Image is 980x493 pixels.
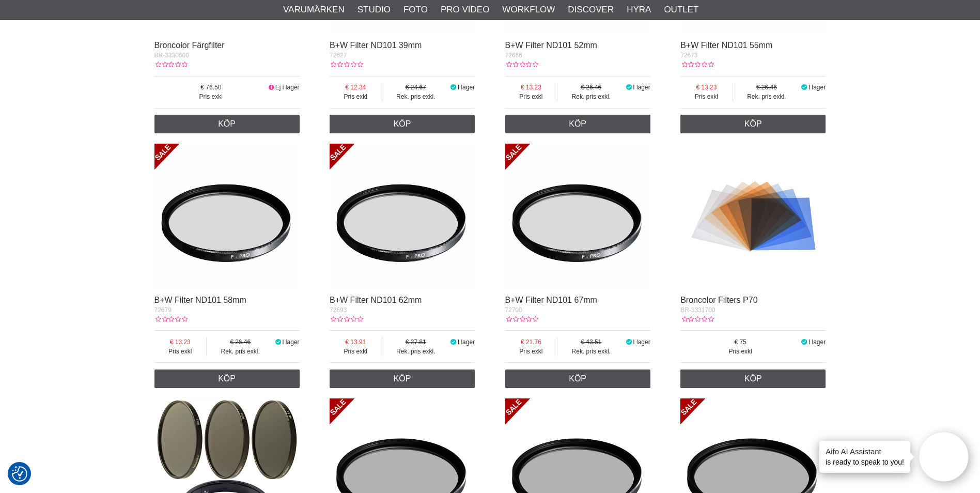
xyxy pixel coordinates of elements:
span: Pris exkl [330,347,381,356]
span: 27.81 [382,337,449,347]
i: Ej i lager [268,84,275,91]
span: Rek. pris exkl. [382,92,449,101]
a: B+W Filter ND101 39mm [330,41,422,50]
span: Pris exkl [680,347,800,356]
a: Outlet [664,3,698,17]
span: 26.46 [557,83,625,92]
a: Köp [680,369,826,388]
span: Pris exkl [154,92,268,101]
span: I lager [808,338,826,346]
span: Rek. pris exkl. [557,347,625,356]
a: Broncolor Filters P70 [680,296,757,304]
a: Köp [154,115,300,133]
span: 13.23 [154,337,206,347]
span: 13.23 [680,83,732,92]
span: 72666 [505,52,522,59]
div: Kundbetyg: 0 [505,60,538,69]
span: 75 [680,337,800,347]
span: Rek. pris exkl. [382,347,449,356]
div: is ready to speak to you! [819,441,910,473]
a: Köp [330,115,475,133]
div: Kundbetyg: 0 [680,60,713,69]
a: B+W Filter ND101 62mm [330,296,422,304]
a: B+W Filter ND101 58mm [154,296,246,304]
div: Kundbetyg: 0 [330,315,363,324]
span: I lager [633,338,650,346]
span: Rek. pris exkl. [733,92,800,101]
i: I lager [449,84,458,91]
a: Köp [680,115,826,133]
span: 13.23 [505,83,557,92]
a: B+W Filter ND101 55mm [680,41,772,50]
i: I lager [625,84,633,91]
span: 72693 [330,306,347,314]
a: Varumärken [283,3,345,17]
i: I lager [625,338,633,346]
a: B+W Filter ND101 52mm [505,41,597,50]
a: Köp [505,115,650,133]
span: 72627 [330,52,347,59]
a: Studio [357,3,391,17]
i: I lager [800,338,808,346]
div: Kundbetyg: 0 [154,315,188,324]
a: B+W Filter ND101 67mm [505,296,597,304]
img: B+W Filter ND101 67mm [505,144,650,289]
div: Kundbetyg: 0 [330,60,363,69]
a: Discover [568,3,614,17]
div: Kundbetyg: 0 [680,315,713,324]
span: BR-3331700 [680,306,715,314]
span: Rek. pris exkl. [557,92,625,101]
a: Pro Video [441,3,489,17]
a: Workflow [502,3,555,17]
div: Kundbetyg: 0 [154,60,188,69]
i: I lager [274,338,282,346]
span: Pris exkl [505,92,557,101]
span: 26.46 [207,337,274,347]
img: Revisit consent button [12,466,27,482]
a: Foto [403,3,428,17]
span: 76.50 [154,83,268,92]
span: 21.76 [505,337,557,347]
span: 24.67 [382,83,449,92]
span: Rek. pris exkl. [207,347,274,356]
span: 72679 [154,306,172,314]
a: Hyra [627,3,651,17]
span: Pris exkl [154,347,206,356]
span: I lager [458,338,475,346]
i: I lager [800,84,808,91]
span: Pris exkl [330,92,381,101]
h4: Aifo AI Assistant [826,446,904,457]
span: 26.46 [733,83,800,92]
a: Köp [154,369,300,388]
button: Samtyckesinställningar [12,465,27,483]
img: B+W Filter ND101 58mm [154,144,300,289]
a: Köp [505,369,650,388]
span: 43.51 [557,337,625,347]
span: I lager [633,84,650,91]
span: 72673 [680,52,697,59]
span: BR-3330600 [154,52,189,59]
span: 72700 [505,306,522,314]
a: Broncolor Färgfilter [154,41,225,50]
span: Ej i lager [275,84,300,91]
span: Pris exkl [680,92,732,101]
div: Kundbetyg: 0 [505,315,538,324]
span: I lager [282,338,299,346]
img: B+W Filter ND101 62mm [330,144,475,289]
span: Pris exkl [505,347,557,356]
span: 13.91 [330,337,381,347]
img: Broncolor Filters P70 [680,144,826,289]
span: I lager [458,84,475,91]
span: I lager [808,84,826,91]
span: 12.34 [330,83,381,92]
i: I lager [449,338,458,346]
a: Köp [330,369,475,388]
